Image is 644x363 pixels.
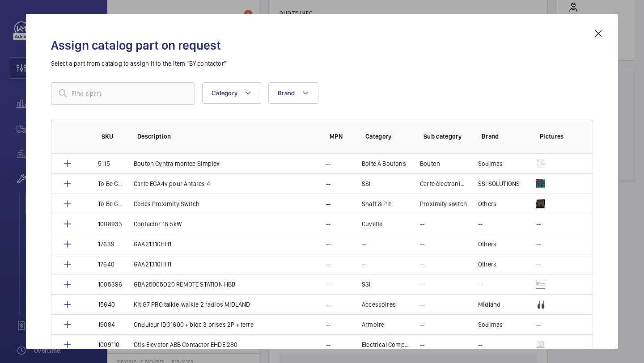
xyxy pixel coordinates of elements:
img: g3a49nfdYcSuQfseZNAG9Il-olRDJnLUGo71PhoUjj9uzZrS.png [536,159,545,168]
button: Category [202,82,261,104]
p: Brand [482,132,525,141]
p: Boite À Boutons [362,159,406,168]
img: mgKNnLUo32YisrdXDPXwnmHuC0uVg7sd9j77u0g5nYnLw-oI.png [536,340,545,349]
p: Others [478,260,496,269]
p: Contactor 18.5kW [134,219,182,228]
p: To Be Generated [98,199,123,208]
p: 17640 [98,260,114,269]
p: 15640 [98,300,115,309]
p: -- [420,280,424,289]
p: Select a part from catalog to assign it to the item "BY contactor" [51,59,593,68]
p: To Be Generated [98,179,123,188]
p: Sodimas [478,320,503,329]
p: GBA25005D20 REMOTE STATION HBB [134,280,235,289]
p: -- [326,280,330,289]
p: Onduleur IDG1600 + bloc 3 prises 2P + terre [134,320,254,329]
input: Find a part [51,82,195,105]
p: Electrical Components [362,340,409,349]
p: -- [326,340,330,349]
img: kk3TmbOYGquXUPLvN6SdosqAc-8_aV5Jaaivo0a5V83nLE68.png [536,300,545,309]
p: Description [137,132,315,141]
p: -- [326,159,330,168]
p: -- [420,219,424,228]
p: -- [536,320,541,329]
p: SSI [362,280,371,289]
p: Accessoires [362,300,396,309]
p: 19084 [98,320,115,329]
img: h6SP9JDxqz0TF0uNc_qScYnGn9iDrft9w6giWp_-A4GSVAru.png [536,199,545,208]
img: tAslpmMaGVarH-ItsnIgCEYEQz4qM11pPSp5BVkrO3V6mnZg.png [536,280,545,289]
p: -- [326,199,330,208]
span: Brand [278,89,295,97]
p: -- [362,240,366,249]
p: Cuvette [362,219,382,228]
p: -- [420,300,424,309]
p: -- [420,240,424,249]
p: -- [420,260,424,269]
p: GAA21310HH1 [134,240,171,249]
p: -- [326,219,330,228]
p: SKU [102,132,123,141]
p: Otis Elevator ABB Contactor EHDE 280 [134,340,238,349]
p: Others [478,240,496,249]
p: -- [420,340,424,349]
p: Carte EGA4v pour Antares 4 [134,179,210,188]
p: 17639 [98,240,114,249]
p: Shaft & Pit [362,199,391,208]
p: Midland [478,300,500,309]
img: CJZ0Zc2bG8man2BcogYjG4QBt03muVoJM3XzIlbM4XRvMfr7.png [536,179,545,188]
p: Sub category [424,132,467,141]
p: 1009110 [98,340,119,349]
p: -- [326,179,330,188]
p: GAA21310HH1 [134,260,171,269]
p: Proximity switch [420,199,467,208]
p: Kit G7 PRO talkie-walkie 2 radios MIDLAND [134,300,250,309]
p: SSI SOLUTIONS [478,179,520,188]
h2: Assign catalog part on request [51,37,593,54]
p: -- [478,219,483,228]
p: Bouton Cyntra montee Simplex [134,159,220,168]
p: -- [362,260,366,269]
p: -- [536,219,541,228]
p: -- [326,300,330,309]
p: -- [420,320,424,329]
p: Carte électronique [420,179,467,188]
p: -- [536,240,541,249]
p: -- [478,280,483,289]
p: Category [365,132,409,141]
p: MPN [330,132,351,141]
p: Sodimas [478,159,503,168]
p: 1005396 [98,280,122,289]
p: SSI [362,179,371,188]
p: 5115 [98,159,110,168]
span: Category [212,89,237,97]
p: -- [326,320,330,329]
p: 1008933 [98,219,122,228]
button: Brand [268,82,318,104]
p: -- [326,240,330,249]
p: Cedes Proximity Switch [134,199,199,208]
p: -- [536,260,541,269]
p: Others [478,199,496,208]
p: -- [326,260,330,269]
p: Bouton [420,159,440,168]
p: Pictures [540,132,575,141]
p: Armoire [362,320,384,329]
p: -- [478,340,483,349]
